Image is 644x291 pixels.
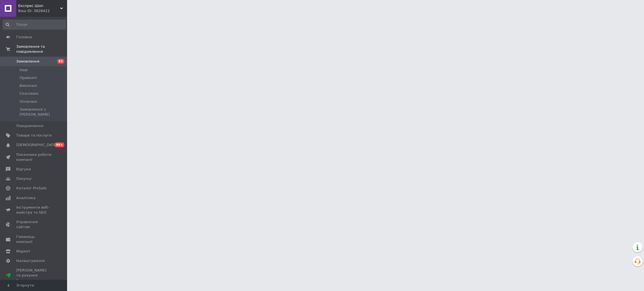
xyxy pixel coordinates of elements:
span: Виконані [20,83,37,88]
span: Каталог ProSale [16,186,46,191]
span: Повідомлення [16,123,43,128]
span: Оплачені [20,99,37,104]
span: [DEMOGRAPHIC_DATA] [16,142,58,147]
span: Замовлення [16,59,39,64]
span: 61 [57,59,64,64]
span: Замовлення з [PERSON_NAME] [20,107,65,117]
div: Ваш ID: 3828422 [18,8,67,13]
span: Інструменти веб-майстра та SEO [16,205,52,215]
span: Аналітика [16,195,35,201]
span: Прийняті [20,75,37,80]
span: Замовлення та повідомлення [16,44,67,54]
span: Експрес Шоп [18,3,60,8]
span: Скасовані [20,91,39,96]
span: Головна [16,35,32,40]
span: [PERSON_NAME] та рахунки [16,268,52,283]
span: Налаштування [16,258,45,263]
span: Гаманець компанії [16,234,52,244]
span: Нові [20,68,28,73]
span: Маркет [16,249,30,254]
span: Відгуки [16,167,31,172]
span: Показники роботи компанії [16,152,52,162]
span: Товари та послуги [16,133,52,138]
span: 99+ [55,142,64,147]
span: Управління сайтом [16,220,52,230]
div: Prom топ [16,278,52,283]
span: Покупці [16,176,31,181]
input: Пошук [3,20,66,30]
